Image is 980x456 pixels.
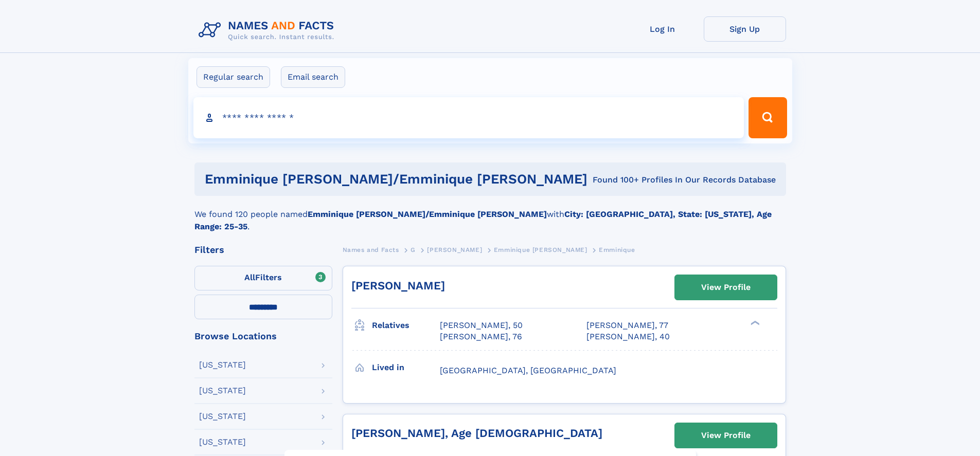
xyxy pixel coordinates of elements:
[704,16,786,42] a: Sign Up
[194,196,786,233] div: We found 120 people named with .
[194,16,343,44] img: Logo Names and Facts
[244,272,255,282] span: All
[440,320,523,331] a: [PERSON_NAME], 50
[199,361,246,369] div: [US_STATE]
[427,243,482,256] a: [PERSON_NAME]
[590,174,776,186] div: Found 100+ Profiles In Our Records Database
[749,97,787,138] button: Search Button
[194,266,332,290] label: Filters
[440,366,616,375] span: [GEOGRAPHIC_DATA], [GEOGRAPHIC_DATA]
[199,438,246,446] div: [US_STATE]
[193,97,744,138] input: search input
[427,246,482,253] span: [PERSON_NAME]
[308,209,547,219] b: Emminique [PERSON_NAME]/Emminique [PERSON_NAME]
[599,246,635,253] span: Emminique
[194,209,772,231] b: City: [GEOGRAPHIC_DATA], State: [US_STATE], Age Range: 25-35
[205,173,590,186] h1: emminique [PERSON_NAME]/emminique [PERSON_NAME]
[199,412,246,421] div: [US_STATE]
[494,246,587,253] span: Emminique [PERSON_NAME]
[199,387,246,395] div: [US_STATE]
[411,243,416,256] a: G
[494,243,587,256] a: Emminique [PERSON_NAME]
[675,423,777,448] a: View Profile
[586,320,668,331] a: [PERSON_NAME], 77
[372,317,440,334] h3: Relatives
[351,279,445,292] a: [PERSON_NAME]
[197,66,270,88] label: Regular search
[194,332,332,341] div: Browse Locations
[440,331,522,342] a: [PERSON_NAME], 76
[343,243,399,256] a: Names and Facts
[701,276,751,299] div: View Profile
[372,359,440,376] h3: Lived in
[411,246,416,253] span: G
[701,424,751,447] div: View Profile
[194,245,332,254] div: Filters
[281,66,345,88] label: Email search
[675,275,777,300] a: View Profile
[748,320,760,326] div: ❯
[621,16,704,42] a: Log In
[586,331,670,342] a: [PERSON_NAME], 40
[351,427,602,440] a: [PERSON_NAME], Age [DEMOGRAPHIC_DATA]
